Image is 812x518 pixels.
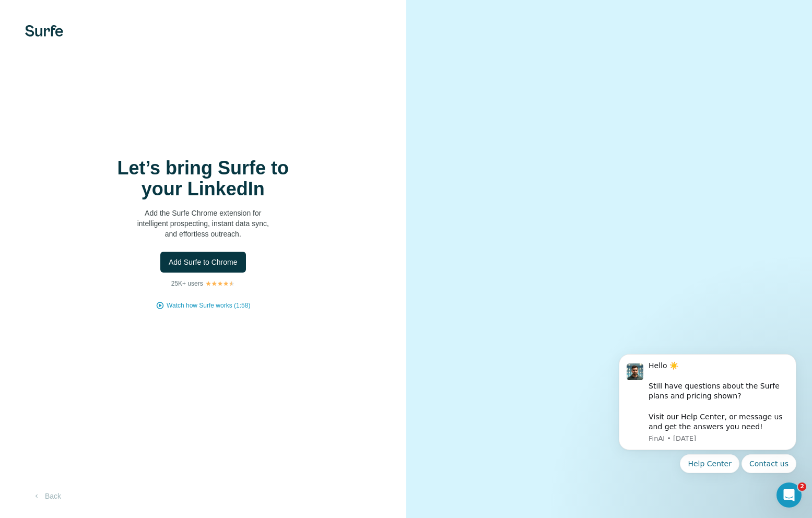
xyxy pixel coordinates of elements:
img: Rating Stars [205,280,235,287]
iframe: Intercom live chat [776,482,802,508]
span: 2 [798,482,806,491]
img: Surfe's logo [25,25,63,37]
p: Add the Surfe Chrome extension for intelligent prospecting, instant data sync, and effortless out... [99,208,308,239]
button: Watch how Surfe works (1:58) [167,301,250,310]
h1: Let’s bring Surfe to your LinkedIn [99,158,308,199]
span: Add Surfe to Chrome [169,257,238,267]
iframe: Intercom notifications message [603,341,812,513]
p: 25K+ users [171,279,203,288]
button: Back [25,487,68,505]
button: Add Surfe to Chrome [160,252,246,273]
